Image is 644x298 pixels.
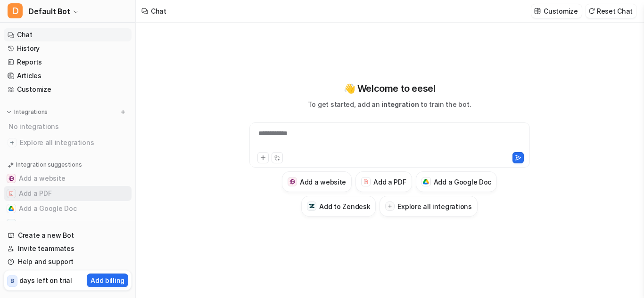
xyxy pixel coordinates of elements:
[373,177,406,187] h3: Add a PDF
[4,83,132,96] a: Customize
[586,4,636,18] button: Reset Chat
[4,242,132,255] a: Invite teammates
[4,136,132,149] a: Explore all integrations
[434,177,492,187] h3: Add a Google Doc
[380,196,477,217] button: Explore all integrations
[8,3,23,18] span: D
[289,179,296,185] img: Add a website
[309,203,315,209] img: Add to Zendesk
[534,8,541,15] img: customize
[4,107,50,117] button: Integrations
[4,56,132,69] a: Reports
[8,191,14,196] img: Add a PDF
[19,275,72,285] p: days left on trial
[381,100,419,108] span: integration
[355,171,412,192] button: Add a PDFAdd a PDF
[416,171,497,192] button: Add a Google DocAdd a Google Doc
[8,176,14,181] img: Add a website
[4,186,132,201] button: Add a PDFAdd a PDF
[10,277,14,285] p: 8
[4,255,132,268] a: Help and support
[300,177,346,187] h3: Add a website
[308,99,471,109] p: To get started, add an to train the bot.
[87,274,128,287] button: Add billing
[151,6,166,16] div: Chat
[6,119,132,134] div: No integrations
[28,5,70,18] span: Default Bot
[544,6,578,16] p: Customize
[4,42,132,55] a: History
[282,171,352,192] button: Add a websiteAdd a website
[4,28,132,41] a: Chat
[91,275,124,285] p: Add billing
[4,229,132,242] a: Create a new Bot
[8,206,14,211] img: Add a Google Doc
[14,108,48,116] p: Integrations
[4,69,132,82] a: Articles
[120,109,126,115] img: menu_add.svg
[301,196,376,217] button: Add to ZendeskAdd to Zendesk
[8,138,17,147] img: explore all integrations
[423,179,429,185] img: Add a Google Doc
[4,171,132,186] button: Add a websiteAdd a website
[397,201,471,211] h3: Explore all integrations
[16,161,82,169] p: Integration suggestions
[4,201,132,216] button: Add a Google DocAdd a Google Doc
[4,216,132,231] button: Add to ZendeskAdd to Zendesk
[20,135,128,150] span: Explore all integrations
[531,4,581,18] button: Customize
[319,201,370,211] h3: Add to Zendesk
[344,81,436,96] p: 👋 Welcome to eesel
[6,109,12,115] img: expand menu
[363,179,369,185] img: Add a PDF
[588,8,595,15] img: reset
